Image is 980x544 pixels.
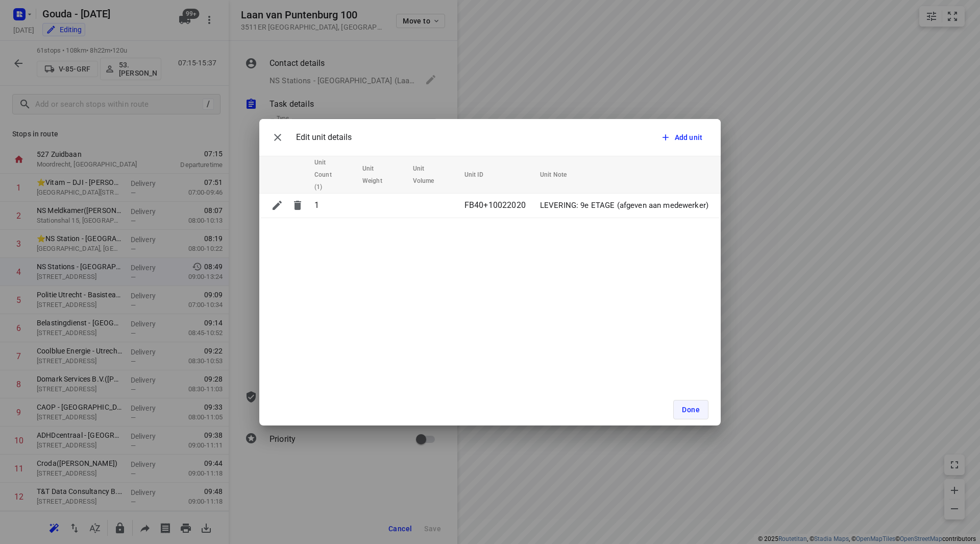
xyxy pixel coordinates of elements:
td: 1 [310,193,358,218]
span: Unit Count (1) [314,156,350,193]
span: Add unit [675,132,702,143]
span: Unit Weight [362,162,401,187]
button: Done [673,400,708,419]
td: FB40+10022020 [460,193,536,218]
span: Unit ID [464,169,497,181]
div: Edit unit details [267,127,352,148]
button: Add unit [656,128,708,147]
span: Unit Note [540,169,580,181]
button: Delete [287,195,308,216]
button: Edit [267,195,287,216]
p: LEVERING: 9e ETAGE (afgeven aan medewerker) [540,200,708,211]
span: Done [682,406,700,414]
span: Unit Volume [413,162,452,187]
